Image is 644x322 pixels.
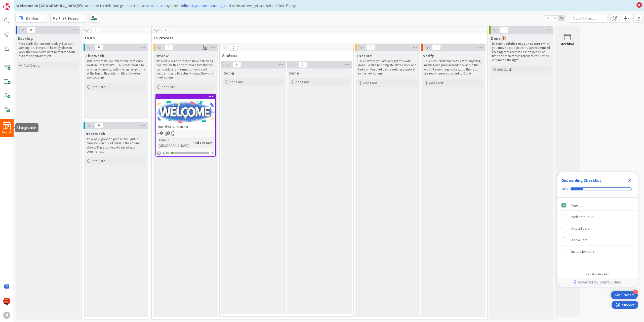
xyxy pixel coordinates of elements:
div: Add a Card [571,237,588,243]
span: 0 [232,62,241,68]
span: 0 [91,27,100,33]
div: 3d 19h 56m [194,140,214,146]
span: Verify [423,53,434,58]
span: 0 [95,44,103,50]
span: Doing [223,70,234,76]
a: Powered by UserGuiding [560,278,635,287]
img: CP [3,298,10,305]
div: Archive [561,41,574,47]
span: Add Card... [363,81,379,85]
div: Invite Members [571,248,595,255]
span: Review [155,53,169,58]
span: Add Card... [497,67,513,72]
span: Execute [357,53,372,58]
b: My First Board [53,16,78,21]
span: Add Card... [24,63,40,68]
div: Add a Board is incomplete. [559,223,636,234]
span: Support [11,1,23,7]
div: 1 [158,95,215,98]
span: 1 [160,131,163,135]
div: Add a Board [571,225,590,231]
span: 3x [558,16,565,21]
span: Add Card... [295,80,311,84]
div: 1 [156,94,215,99]
span: In Process [154,35,481,40]
span: 27 [5,125,9,129]
span: 0 [298,62,307,68]
span: This Week [86,53,104,58]
div: Checklist Container [557,172,638,287]
span: 0 [95,122,103,128]
span: Analysis [222,53,347,58]
strong: celebrate your success [505,42,542,46]
div: We are here to help you get started, so anytime and to ensure we get you set up fast. Enjoy! [16,3,634,9]
div: Welcome Tour [571,214,593,220]
span: To Do [84,35,143,40]
p: Keep cards that are not ready yet to start working on. These can be early ideas or work that you ... [19,42,77,58]
div: Checklist progress: 20% [561,187,634,191]
span: Powered by UserGuiding [578,279,621,285]
img: Visit kanbanzone.com [3,3,10,10]
span: Add Card... [429,81,445,85]
span: 1 [161,27,170,33]
span: 1 [167,131,170,135]
div: Sign Up is complete. [559,200,636,211]
span: Add Card... [92,85,108,89]
div: Add a Card is incomplete. [559,234,636,245]
span: 0 [229,45,238,51]
div: Checklist items [557,198,638,268]
div: 20% [561,187,568,191]
div: Get Started [615,293,634,298]
span: Add Card... [229,80,246,84]
span: 1 [165,44,173,50]
span: Next Week [86,131,105,136]
div: Open Get Started checklist, remaining modules: 4 [611,291,638,299]
span: 0 [366,44,375,50]
div: Welcome Tour is incomplete. [559,211,636,222]
span: 1x [544,16,551,21]
div: Do not show again [586,272,609,276]
span: Done 🎉 [491,36,506,41]
p: This is your last chance to catch anything missing and provide feedback about the work. If everyt... [424,59,482,76]
div: Sign Up [571,202,583,208]
div: Close Checklist [626,176,634,184]
a: 1Your first Kanban cardTime in [GEOGRAPHIC_DATA]:3d 19h 56m1/18 [155,94,216,157]
span: Add Card... [162,85,178,89]
a: book your onboarding call [185,3,230,8]
div: Your first Kanban card [156,123,215,130]
p: It's always a good idea to have a thinking column like this one to make sure that you can clarify... [156,59,215,80]
h5: Upgrade [17,125,36,130]
p: This is where you actually get the work done. Be sure to complete all the work and tasks on this ... [358,59,417,76]
div: Time in [GEOGRAPHIC_DATA] [157,137,193,148]
span: 0 [27,27,35,33]
div: Onboarding Checklist [561,177,601,183]
div: A [3,312,10,319]
p: This is the main column to pull cards into Work In Progress (WIP). All cards should be in order o... [87,59,145,80]
div: 4 [633,290,638,294]
span: 2x [551,16,558,21]
b: Welcome to [GEOGRAPHIC_DATA]! [16,3,79,8]
span: 0 [500,27,509,33]
a: contact us [145,3,164,8]
span: Kanban [26,15,39,21]
p: Be sure to when you move a card to Done. We recommend keeping cards here for s short period of ti... [492,42,550,62]
div: Invite Members is incomplete. [559,246,636,257]
div: Footer [557,278,638,287]
span: 0 [432,44,441,50]
span: 1/18 [163,150,169,156]
span: : [193,140,194,146]
span: Add Card... [92,159,108,163]
span: Done [289,70,299,76]
span: Backlog [18,36,33,41]
p: It's always good to plan ahead, just in case you run out of cards in the column above. This also ... [87,137,145,154]
div: 1Your first Kanban card [156,94,215,130]
input: Quick Filter... [570,14,608,23]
